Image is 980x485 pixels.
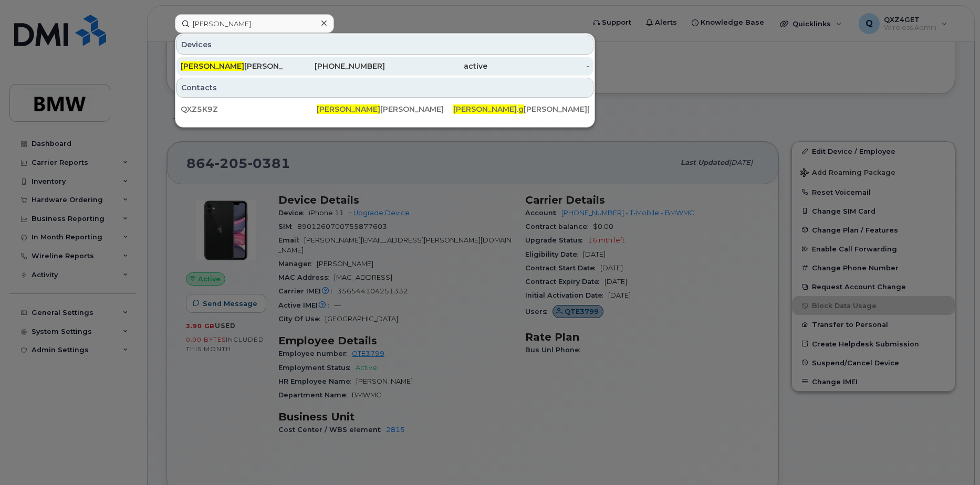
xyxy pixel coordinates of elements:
input: Find something... [175,14,334,33]
div: [PERSON_NAME] [181,61,283,71]
span: [PERSON_NAME] [317,104,380,114]
div: Contacts [176,78,593,98]
div: QXZ5K9Z [181,104,317,114]
div: . [PERSON_NAME][EMAIL_ADDRESS][DOMAIN_NAME] [453,104,589,114]
div: Devices [176,35,593,55]
span: [PERSON_NAME] [181,61,244,71]
div: [PERSON_NAME] [317,104,453,114]
div: active [385,61,487,71]
span: [PERSON_NAME] [453,104,517,114]
a: [PERSON_NAME][PERSON_NAME][PHONE_NUMBER]active- [176,57,593,76]
div: - [487,61,590,71]
a: QXZ5K9Z[PERSON_NAME][PERSON_NAME][PERSON_NAME].g[PERSON_NAME][EMAIL_ADDRESS][DOMAIN_NAME] [176,100,593,119]
div: [PHONE_NUMBER] [283,61,385,71]
iframe: Messenger Launcher [934,439,972,477]
span: g [518,104,524,114]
